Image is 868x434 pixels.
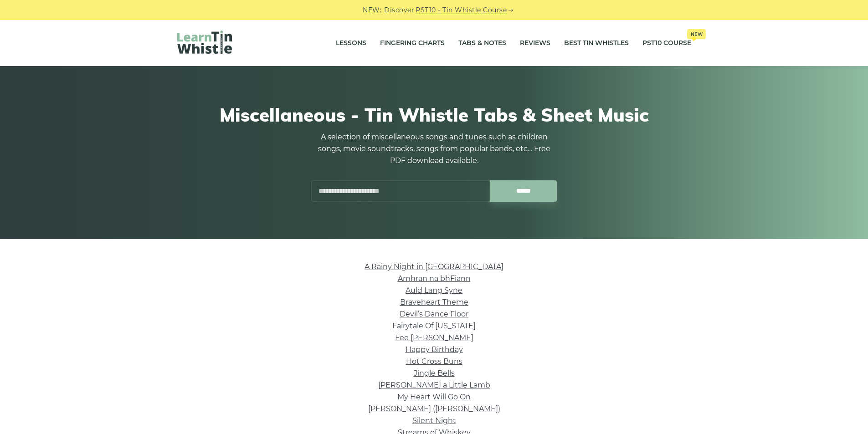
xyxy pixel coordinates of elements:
[412,416,456,425] a: Silent Night
[177,104,691,126] h1: Miscellaneous - Tin Whistle Tabs & Sheet Music
[406,345,463,354] a: Happy Birthday
[400,298,468,306] a: Braveheart Theme
[365,262,503,271] a: A Rainy Night in [GEOGRAPHIC_DATA]
[564,32,629,55] a: Best Tin Whistles
[687,29,706,39] span: New
[406,286,462,295] a: Auld Lang Syne
[398,274,471,283] a: Amhran na bhFiann
[400,310,468,318] a: Devil’s Dance Floor
[414,369,455,378] a: Jingle Bells
[406,357,462,366] a: Hot Cross Buns
[368,404,500,413] a: [PERSON_NAME] ([PERSON_NAME])
[311,131,557,167] p: A selection of miscellaneous songs and tunes such as children songs, movie soundtracks, songs fro...
[380,32,445,55] a: Fingering Charts
[336,32,366,55] a: Lessons
[177,31,232,54] img: LearnTinWhistle.com
[397,393,471,401] a: My Heart Will Go On
[642,32,691,55] a: PST10 CourseNew
[520,32,550,55] a: Reviews
[392,322,476,330] a: Fairytale Of [US_STATE]
[378,381,490,389] a: [PERSON_NAME] a Little Lamb
[458,32,506,55] a: Tabs & Notes
[395,333,473,342] a: Fee [PERSON_NAME]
